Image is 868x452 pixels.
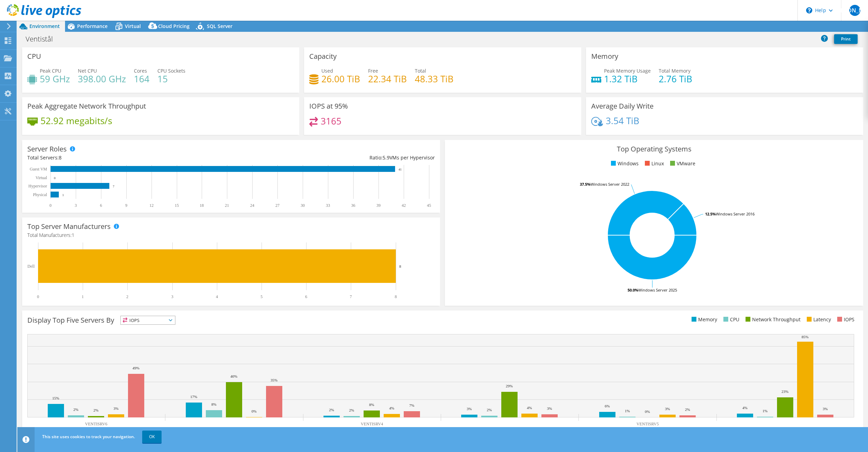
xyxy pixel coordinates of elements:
text: Physical [33,192,47,197]
text: 9 [125,203,127,208]
text: 5 [261,294,263,299]
div: Total Servers: [27,154,231,162]
text: 2% [329,408,334,412]
h4: 3.54 TiB [606,117,639,124]
text: 85% [802,335,808,339]
h3: Top Operating Systems [450,145,858,153]
tspan: 12.5% [705,211,716,216]
text: 1 [82,294,84,299]
h3: CPU [27,53,41,60]
text: 17% [190,395,197,399]
tspan: Windows Server 2025 [638,287,677,293]
text: 0% [252,409,257,413]
h3: Peak Aggregate Network Throughput [27,102,146,110]
text: 12 [149,203,154,208]
span: Total Memory [659,67,691,74]
text: 39 [376,203,381,208]
text: 8% [211,402,217,406]
span: 1 [72,232,74,238]
span: Net CPU [78,67,97,74]
text: VENTISRV6 [85,422,107,426]
text: 2% [73,407,79,412]
text: 3 [171,294,173,299]
text: 4 [216,294,218,299]
text: 27 [275,203,280,208]
a: OK [142,431,162,443]
div: Ratio: VMs per Hypervisor [231,154,435,162]
li: CPU [722,316,739,323]
h4: 2.76 TiB [659,75,692,83]
li: Linux [643,160,664,167]
span: Used [321,67,333,74]
h4: 1.32 TiB [604,75,651,83]
text: 3% [547,406,552,411]
span: Virtual [125,23,141,29]
h4: 15 [157,75,185,83]
a: Print [834,34,858,44]
text: 3% [467,407,472,411]
svg: \n [806,7,812,13]
text: 45 [427,203,431,208]
text: 40% [230,374,237,378]
span: Performance [77,23,108,29]
h4: 48.33 TiB [415,75,454,83]
text: 2% [685,407,690,412]
text: 4% [527,406,532,410]
tspan: 37.5% [580,182,591,187]
span: 5.9 [383,154,390,161]
text: 30 [301,203,305,208]
span: Peak Memory Usage [604,67,651,74]
text: 15% [52,396,59,400]
text: 49% [133,366,139,370]
text: 6 [305,294,307,299]
text: 2 [126,294,128,299]
text: 29% [506,384,513,388]
text: 7% [409,403,414,407]
h4: 26.00 TiB [321,75,360,83]
text: 1% [625,409,630,413]
span: Environment [29,23,60,29]
h3: IOPS at 95% [309,102,348,110]
tspan: Windows Server 2022 [591,182,629,187]
text: 3% [113,406,119,411]
text: 0 [54,176,56,180]
text: 7 [113,185,115,188]
text: 8 [395,294,397,299]
span: Cores [134,67,147,74]
span: CPU Sockets [157,67,185,74]
text: 35% [271,378,277,382]
text: VENTISRV4 [361,422,383,426]
h4: 398.00 GHz [78,75,126,83]
text: 3 [75,203,77,208]
span: SQL Server [207,23,232,29]
text: 7 [350,294,352,299]
text: 18 [200,203,204,208]
span: Total [415,67,426,74]
h3: Top Server Manufacturers [27,223,111,230]
h4: 22.34 TiB [368,75,407,83]
text: 6 [100,203,102,208]
span: [PERSON_NAME] [849,5,860,16]
text: 2% [349,408,354,412]
span: This site uses cookies to track your navigation. [42,434,135,440]
text: 23% [782,389,788,394]
text: 4% [389,406,394,410]
text: 24 [250,203,254,208]
text: 36 [351,203,355,208]
text: 21 [225,203,229,208]
text: 42 [402,203,406,208]
tspan: 50.0% [628,287,638,293]
h3: Memory [591,53,618,60]
li: IOPS [835,316,855,323]
h3: Capacity [309,53,337,60]
text: 33 [326,203,330,208]
span: Free [368,67,378,74]
text: 3% [665,407,670,411]
li: VMware [668,160,695,167]
text: 15 [175,203,179,208]
h3: Average Daily Write [591,102,654,110]
text: 2% [93,408,99,412]
text: 0% [645,409,650,414]
text: 0 [37,294,39,299]
li: Network Throughput [744,316,801,323]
